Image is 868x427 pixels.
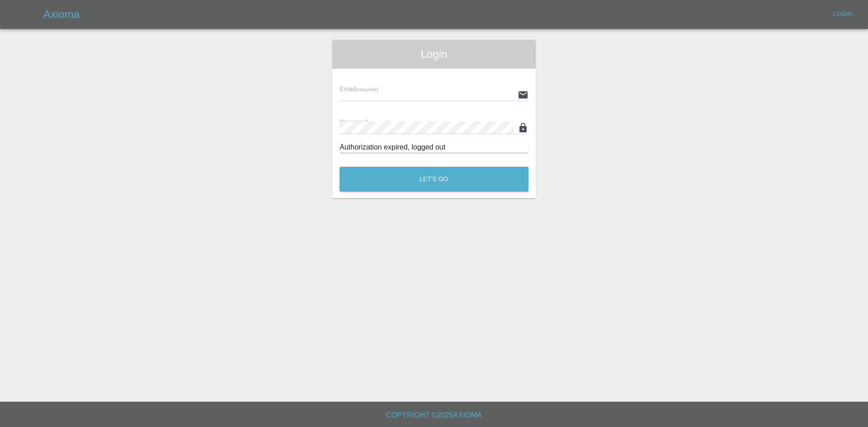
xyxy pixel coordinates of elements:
[7,409,861,422] h6: Copyright © 2025 Axioma
[340,85,378,93] span: Email
[340,47,528,61] span: Login
[43,7,80,22] h5: Axioma
[340,167,528,192] button: Let's Go
[340,118,390,126] span: Password
[828,7,857,21] a: Login
[356,87,378,92] small: (required)
[340,142,528,153] div: Authorization expired, logged out
[368,120,391,125] small: (required)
